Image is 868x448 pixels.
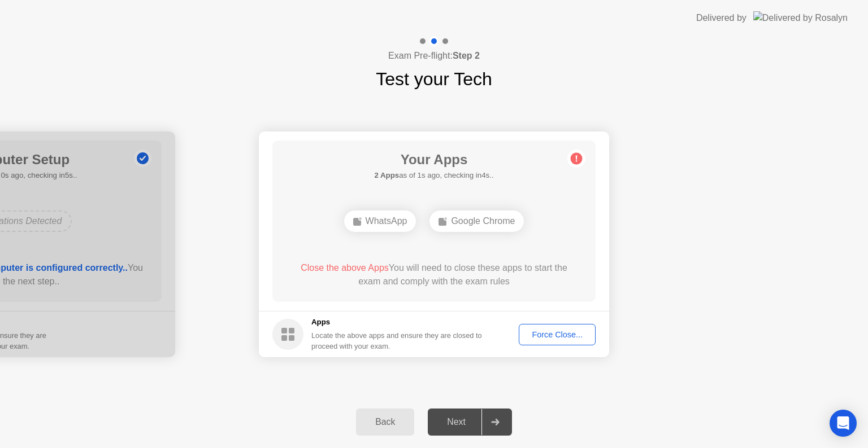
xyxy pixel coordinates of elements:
span: Close the above Apps [301,263,389,273]
div: Back [359,417,411,427]
h5: Apps [311,317,483,328]
div: Open Intercom Messenger [830,410,857,437]
div: Google Chrome [429,210,524,232]
h4: Exam Pre-flight: [388,49,480,63]
b: 2 Apps [374,171,399,179]
div: Force Close... [523,330,592,339]
div: WhatsApp [344,210,416,232]
div: Delivered by [696,11,747,25]
h1: Your Apps [374,150,493,170]
img: Delivered by Rosalyn [753,11,848,24]
h5: as of 1s ago, checking in4s.. [374,170,493,181]
div: Locate the above apps and ensure they are closed to proceed with your exam. [311,330,483,352]
button: Next [428,409,512,436]
button: Force Close... [519,324,596,345]
button: Back [356,409,414,436]
div: Next [431,417,481,427]
b: Step 2 [453,51,480,60]
div: You will need to close these apps to start the exam and comply with the exam rules [289,261,580,288]
h1: Test your Tech [376,65,492,93]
